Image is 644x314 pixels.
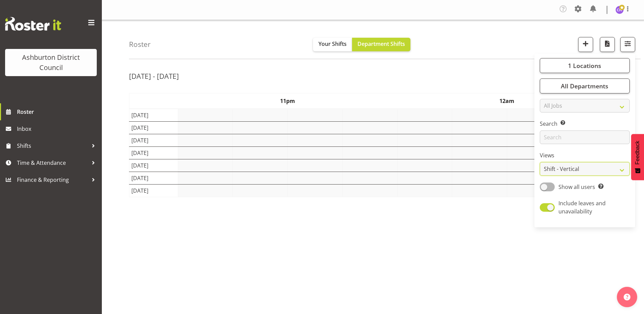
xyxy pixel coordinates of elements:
[578,37,593,52] button: Add a new shift
[17,124,98,134] span: Inbox
[624,294,630,300] img: help-xxl-2.png
[17,175,88,185] span: Finance & Reporting
[129,109,178,122] td: [DATE]
[634,141,641,164] span: Feedback
[561,82,608,90] span: All Departments
[615,6,624,14] img: chalotter-hydes5348.jpg
[129,185,178,197] td: [DATE]
[352,38,410,51] button: Department Shifts
[540,78,630,93] button: All Departments
[318,40,347,48] span: Your Shifts
[129,72,179,81] h2: [DATE] - [DATE]
[631,134,644,180] button: Feedback - Show survey
[540,151,630,159] label: Views
[5,17,61,31] img: Rosterit website logo
[12,52,90,73] div: Ashburton District Council
[129,40,151,48] h4: Roster
[129,147,178,159] td: [DATE]
[540,58,630,73] button: 1 Locations
[620,37,635,52] button: Filter Shifts
[558,199,606,215] span: Include leaves and unavailability
[17,158,88,168] span: Time & Attendance
[568,62,601,70] span: 1 Locations
[129,172,178,185] td: [DATE]
[313,38,352,51] button: Your Shifts
[397,93,617,109] th: 12am
[17,107,98,117] span: Roster
[17,141,88,151] span: Shifts
[540,120,630,128] label: Search
[178,93,397,109] th: 11pm
[129,134,178,147] td: [DATE]
[600,37,615,52] button: Download a PDF of the roster according to the set date range.
[357,40,405,48] span: Department Shifts
[558,183,595,191] span: Show all users
[540,130,630,144] input: Search
[129,122,178,134] td: [DATE]
[129,159,178,172] td: [DATE]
